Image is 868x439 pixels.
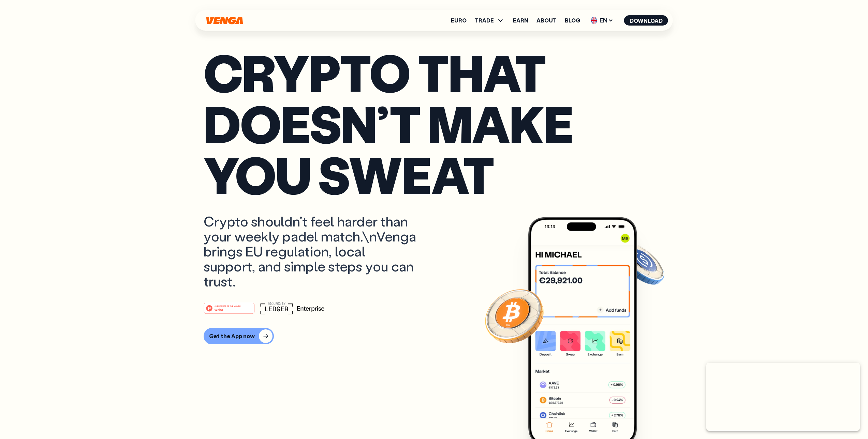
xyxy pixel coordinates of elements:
img: flag-uk [591,17,598,24]
img: Bitcoin [484,285,545,346]
p: Crypto shouldn’t feel harder than your weekly padel match.\nVenga brings EU regulation, local sup... [204,214,419,288]
a: Get the App now [204,328,665,344]
a: Earn [513,18,528,23]
img: USDC coin [617,239,666,288]
span: TRADE [475,18,494,23]
a: About [536,18,557,23]
svg: Home [206,17,244,25]
button: Download [624,15,668,26]
button: Get the App now [204,328,274,344]
a: Blog [565,18,580,23]
span: TRADE [475,16,505,25]
a: #1 PRODUCT OF THE MONTHWeb3 [204,307,255,315]
tspan: #1 PRODUCT OF THE MONTH [215,305,240,307]
tspan: Web3 [214,308,223,311]
p: Crypto that doesn’t make you sweat [204,47,665,200]
span: EN [588,15,616,26]
div: Get the App now [209,333,255,340]
a: Euro [451,18,467,23]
